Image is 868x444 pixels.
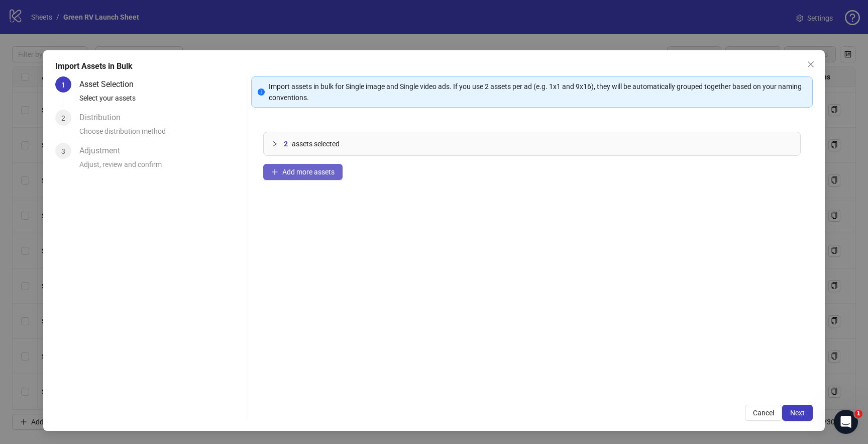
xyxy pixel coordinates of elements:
[61,114,65,122] span: 2
[284,138,288,149] span: 2
[61,81,65,89] span: 1
[745,405,782,421] button: Cancel
[282,168,335,176] span: Add more assets
[79,126,243,143] div: Choose distribution method
[834,410,858,434] iframe: Intercom live chat
[55,60,812,72] div: Import Assets in Bulk
[79,143,128,159] div: Adjustment
[790,409,805,417] span: Next
[61,147,65,155] span: 3
[79,93,243,110] div: Select your assets
[79,159,243,176] div: Adjust, review and confirm
[79,76,142,93] div: Asset Selection
[269,81,806,103] div: Import assets in bulk for Single image and Single video ads. If you use 2 assets per ad (e.g. 1x1...
[753,409,774,417] span: Cancel
[271,168,278,175] span: plus
[803,56,819,72] button: Close
[807,60,815,68] span: close
[264,132,800,155] div: 2assets selected
[79,110,129,126] div: Distribution
[263,164,343,180] button: Add more assets
[854,410,862,418] span: 1
[258,88,265,96] span: info-circle
[782,405,813,421] button: Next
[272,141,278,147] span: collapsed
[292,138,340,149] span: assets selected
